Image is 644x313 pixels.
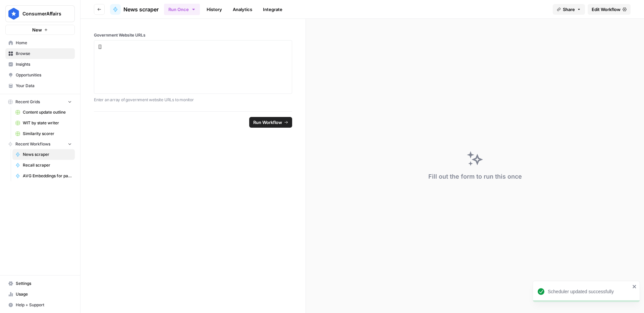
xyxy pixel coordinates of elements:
span: New [32,26,42,33]
span: Help + Support [16,302,72,308]
a: Recall scraper [12,160,75,171]
a: News scraper [110,4,159,15]
span: Content update outline [23,109,72,115]
span: Recent Workflows [15,141,50,147]
span: Settings [16,280,72,287]
a: Similarity scorer [12,128,75,139]
button: close [632,284,637,289]
span: News scraper [23,151,72,158]
button: Recent Grids [5,97,75,107]
a: News scraper [12,149,75,160]
span: Recall scraper [23,162,72,168]
button: Recent Workflows [5,139,75,149]
a: AVG Embeddings for page and Target Keyword [12,171,75,181]
a: Edit Workflow [588,4,631,15]
button: Workspace: ConsumerAffairs [5,5,75,22]
span: Edit Workflow [592,6,621,13]
a: WIT by state writer [12,118,75,128]
a: Settings [5,278,75,289]
span: Usage [16,291,72,297]
div: Fill out the form to run this once [428,172,522,181]
button: Help + Support [5,300,75,310]
p: Enter an array of government website URLs to monitor [94,97,292,103]
a: Browse [5,48,75,59]
a: Home [5,38,75,48]
a: Content update outline [12,107,75,118]
span: ConsumerAffairs [22,10,63,17]
span: WIT by state writer [23,120,72,126]
span: Insights [16,61,72,67]
span: AVG Embeddings for page and Target Keyword [23,173,72,179]
a: Integrate [259,4,286,15]
span: Browse [16,51,72,57]
span: Recent Grids [15,99,40,105]
a: Opportunities [5,70,75,80]
a: Analytics [229,4,256,15]
span: News scraper [123,5,159,13]
div: Scheduler updated successfully [548,288,630,295]
a: History [203,4,226,15]
span: Your Data [16,83,72,89]
a: Your Data [5,80,75,91]
span: Similarity scorer [23,131,72,137]
span: Opportunities [16,72,72,78]
a: Insights [5,59,75,70]
textarea: [] [98,43,288,91]
span: Run Workflow [253,119,282,126]
span: Home [16,40,72,46]
label: Government Website URLs [94,32,292,38]
a: Usage [5,289,75,300]
button: New [5,25,75,35]
button: Run Workflow [249,117,292,128]
img: ConsumerAffairs Logo [8,8,20,20]
button: Run Once [164,4,200,15]
span: Share [563,6,575,13]
button: Share [553,4,585,15]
